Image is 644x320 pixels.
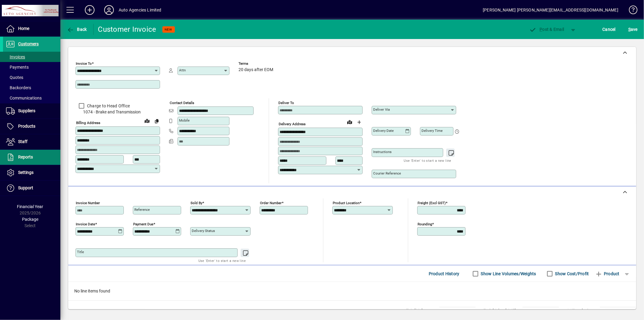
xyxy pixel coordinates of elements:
div: No line items found [68,282,636,300]
mat-label: Instructions [373,150,392,154]
span: Product [595,269,620,279]
td: 0.00 [600,307,636,315]
mat-label: Product location [333,201,360,205]
span: Financial Year [17,204,43,209]
mat-label: Sold by [191,201,202,205]
span: Backorders [6,85,31,90]
td: 0.00 [523,307,559,315]
a: Suppliers [3,103,60,119]
a: Quotes [3,72,60,83]
button: Save [627,24,639,35]
button: Product History [426,268,462,279]
label: Show Line Volumes/Weights [480,271,536,277]
span: Payments [6,65,29,70]
td: Total Volume [403,307,439,315]
span: Invoices [6,54,25,59]
a: Reports [3,150,60,165]
a: Settings [3,165,60,180]
mat-label: Order number [260,201,282,205]
a: Home [3,21,60,36]
span: Products [18,124,35,129]
span: Package [22,217,38,222]
mat-label: Attn [179,68,186,72]
button: Profile [99,5,119,15]
button: Choose address [354,117,364,127]
a: Backorders [3,83,60,93]
mat-label: Payment due [133,222,153,226]
span: NEW [165,28,172,31]
mat-hint: Use 'Enter' to start a new line [404,157,451,164]
span: Suppliers [18,108,35,113]
span: S [628,27,631,32]
mat-label: Title [77,250,84,254]
td: GST exclusive [564,307,600,315]
span: Staff [18,139,27,144]
span: 20 days after EOM [239,67,273,72]
a: Products [3,119,60,134]
button: Post & Email [526,24,567,35]
a: Support [3,181,60,196]
a: View on map [142,116,152,126]
button: Product [592,268,623,279]
mat-label: Freight (excl GST) [418,201,446,205]
a: Invoices [3,52,60,62]
div: Auto Agencies Limited [119,5,162,15]
mat-label: Reference [134,207,150,212]
span: Home [18,26,29,31]
span: Terms [239,62,275,66]
button: Add [80,5,99,15]
span: P [540,27,543,32]
span: Support [18,185,33,190]
mat-hint: Use 'Enter' to start a new line [198,257,246,264]
a: Payments [3,62,60,72]
mat-label: Courier Reference [373,171,401,175]
span: Customers [18,41,39,46]
mat-label: Invoice To [76,61,92,66]
mat-label: Delivery date [373,129,394,133]
mat-label: Delivery status [192,229,215,233]
a: View on map [345,117,354,127]
button: Back [65,24,88,35]
app-page-header-button: Back [60,24,94,35]
mat-label: Invoice number [76,201,100,205]
div: [PERSON_NAME] [PERSON_NAME][EMAIL_ADDRESS][DOMAIN_NAME] [483,5,618,15]
span: 1074 - Brake and Transmission [75,109,160,115]
td: 0.0000 M³ [439,307,476,315]
button: Copy to Delivery address [152,116,162,126]
span: Quotes [6,75,23,80]
mat-label: Deliver To [278,101,294,105]
span: ave [628,24,638,34]
span: Settings [18,170,34,175]
mat-label: Invoice date [76,222,95,226]
span: Communications [6,96,42,100]
mat-label: Deliver via [373,107,390,112]
button: Cancel [601,24,617,35]
span: Product History [429,269,460,279]
span: Back [67,27,87,32]
a: Staff [3,134,60,149]
mat-label: Rounding [418,222,432,226]
mat-label: Delivery time [421,129,443,133]
a: Knowledge Base [624,1,636,21]
div: Customer Invoice [98,24,156,34]
span: Reports [18,155,33,159]
td: Freight (excl GST) [480,307,523,315]
a: Communications [3,93,60,103]
span: ost & Email [529,27,564,32]
mat-label: Mobile [179,118,190,122]
label: Charge to Head Office [86,103,130,109]
label: Show Cost/Profit [554,271,589,277]
span: Cancel [603,24,616,34]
